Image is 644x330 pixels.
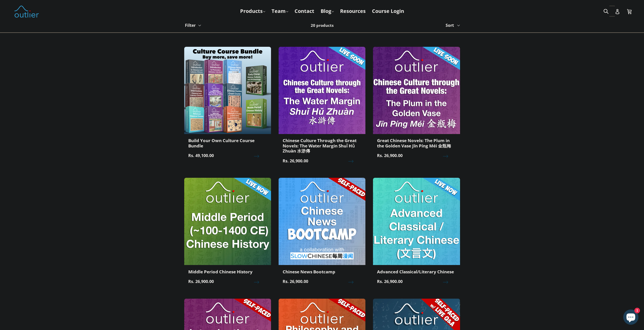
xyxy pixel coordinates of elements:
inbox-online-store-chat: Shopify online store chat [622,310,640,326]
img: Chinese News Bootcamp [279,178,365,265]
a: Great Chinese Novels: The Plum in the Golden Vase Jīn Píng Méi 金瓶梅 Rs. 26,900.00 [373,47,460,163]
img: Build Your Own Culture Course Bundle [184,47,271,134]
a: Course Login [369,7,407,16]
a: Build Your Own Culture Course Bundle Rs. 49,100.00 [184,47,271,163]
img: Chinese Culture Through the Great Novels: The Water Margin Shuǐ Hǔ Zhuàn 水滸傳 [279,47,365,134]
a: Team [269,7,291,16]
div: Chinese Culture Through the Great Novels: The Water Margin Shuǐ Hǔ Zhuàn 水滸傳 [283,138,361,153]
span: Rs. 26,900.00 [377,278,456,284]
a: Chinese News Bootcamp Rs. 26,900.00 [279,178,365,288]
a: Middle Period Chinese History Rs. 26,900.00 [184,178,271,288]
a: Products [238,7,268,16]
div: Build Your Own Culture Course Bundle [188,138,267,148]
span: Rs. 26,900.00 [283,158,361,164]
span: Rs. 49,100.00 [188,152,267,159]
div: Advanced Classical/Literary Chinese [377,269,456,274]
span: Rs. 26,900.00 [283,278,361,284]
img: Middle Period Chinese History [184,178,271,265]
a: Advanced Classical/Literary Chinese Rs. 26,900.00 [373,178,460,288]
span: 20 products [311,23,334,28]
a: Contact [292,7,317,16]
input: Search [602,6,616,16]
a: Chinese Culture Through the Great Novels: The Water Margin Shuǐ Hǔ Zhuàn 水滸傳 Rs. 26,900.00 [279,47,365,168]
span: Rs. 26,900.00 [377,152,456,159]
div: Chinese News Bootcamp [283,269,361,274]
div: Middle Period Chinese History [188,269,267,274]
div: Great Chinese Novels: The Plum in the Golden Vase Jīn Píng Méi 金瓶梅 [377,138,456,148]
a: Blog [318,7,336,16]
img: Advanced Classical/Literary Chinese [373,178,460,265]
a: Resources [338,7,368,16]
img: Outlier Linguistics [14,4,39,18]
span: Rs. 26,900.00 [188,278,267,284]
img: Great Chinese Novels: The Plum in the Golden Vase Jīn Píng Méi 金瓶梅 [373,47,460,134]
